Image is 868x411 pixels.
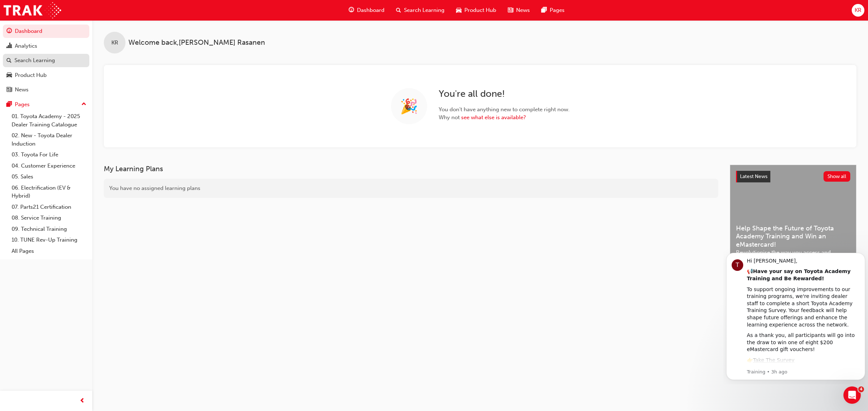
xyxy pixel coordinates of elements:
span: news-icon [7,87,12,93]
span: pages-icon [541,6,547,15]
h2: You're all done! [439,88,570,100]
span: News [516,6,530,14]
a: news-iconNews [502,3,536,18]
span: 🎉 [400,102,418,111]
span: 4 [858,386,864,392]
button: Pages [3,98,89,111]
a: 05. Sales [9,171,89,182]
div: Pages [15,100,30,109]
span: search-icon [7,57,12,64]
a: Latest NewsShow allHelp Shape the Future of Toyota Academy Training and Win an eMastercard!Revolu... [730,165,856,274]
a: guage-iconDashboard [343,3,390,18]
span: Why not [439,113,570,122]
a: 06. Electrification (EV & Hybrid) [9,182,89,202]
span: chart-icon [7,43,12,49]
span: Help Shape the Future of Toyota Academy Training and Win an eMastercard! [736,224,850,249]
a: 01. Toyota Academy - 2025 Dealer Training Catalogue [9,111,89,130]
div: You have no assigned learning plans [104,179,718,198]
span: car-icon [456,6,461,15]
a: 02. New - Toyota Dealer Induction [9,130,89,149]
span: Product Hub [464,6,496,14]
a: search-iconSearch Learning [390,3,450,18]
a: pages-iconPages [536,3,570,18]
span: up-icon [81,100,86,109]
a: car-iconProduct Hub [450,3,502,18]
a: see what else is available? [461,114,526,121]
a: Product Hub [3,69,89,82]
button: Show all [824,171,851,182]
span: car-icon [7,72,12,79]
a: Latest NewsShow all [736,171,850,182]
a: News [3,83,89,96]
div: Search Learning [14,56,55,65]
a: 07. Parts21 Certification [9,202,89,213]
div: News [15,86,29,94]
h3: My Learning Plans [104,165,718,173]
img: Trak [4,2,61,18]
div: Analytics [15,42,37,50]
span: pages-icon [7,101,12,108]
button: KR [852,4,864,17]
span: news-icon [508,6,513,15]
span: Dashboard [357,6,384,14]
span: KR [111,39,118,47]
span: guage-icon [349,6,354,15]
span: Search Learning [404,6,444,14]
a: 09. Technical Training [9,224,89,235]
span: search-icon [396,6,401,15]
iframe: Intercom live chat [843,386,861,404]
a: 08. Service Training [9,212,89,224]
div: Product Hub [15,71,47,79]
a: All Pages [9,246,89,257]
a: Dashboard [3,25,89,38]
a: 04. Customer Experience [9,160,89,172]
a: 03. Toyota For Life [9,149,89,160]
a: Search Learning [3,54,89,67]
span: Latest News [740,173,767,179]
span: You don't have anything new to complete right now. [439,105,570,114]
a: 10. TUNE Rev-Up Training [9,234,89,246]
span: Pages [550,6,565,14]
a: Analytics [3,39,89,53]
span: Welcome back , [PERSON_NAME] Rasanen [128,39,265,47]
span: prev-icon [80,397,85,406]
span: guage-icon [7,28,12,35]
iframe: Intercom notifications message [723,246,868,384]
span: KR [855,6,861,14]
button: DashboardAnalyticsSearch LearningProduct HubNews [3,23,89,98]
